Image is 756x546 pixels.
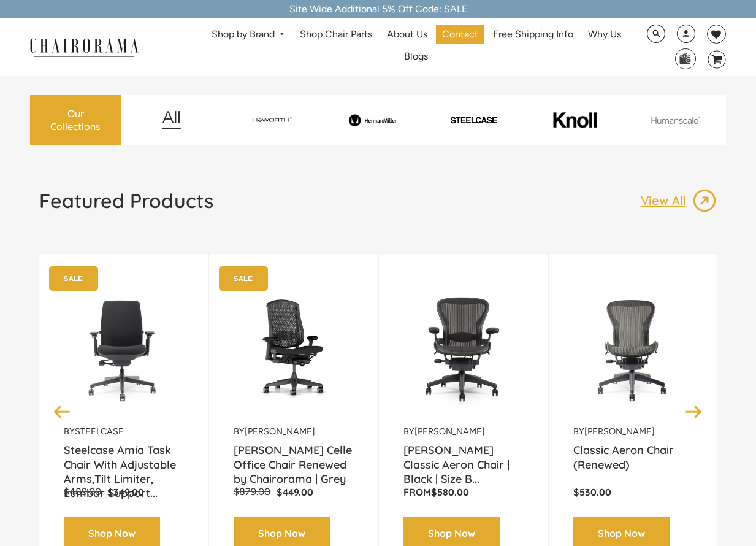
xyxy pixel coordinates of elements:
a: Free Shipping Info [487,25,579,44]
text: SALE [64,274,83,282]
a: Blogs [398,47,434,66]
button: Previous [52,400,73,421]
a: About Us [381,25,433,44]
span: Why Us [588,28,621,41]
p: by [573,426,693,437]
img: chairorama [23,36,145,58]
span: $530.00 [573,486,611,498]
p: From [403,486,524,499]
p: by [234,426,354,437]
a: Herman Miller Celle Office Chair Renewed by Chairorama | Grey - chairorama Herman Miller Celle Of... [234,272,354,426]
span: About Us [387,28,427,41]
span: Free Shipping Info [493,28,573,41]
img: Classic Aeron Chair (Renewed) - chairorama [573,272,693,426]
span: $449.00 [277,486,313,498]
text: SALE [234,274,253,282]
span: $489.00 [64,486,101,498]
img: Herman Miller Celle Office Chair Renewed by Chairorama | Grey - chairorama [234,272,354,426]
span: Shop Chair Parts [300,28,372,41]
a: View All [641,188,717,213]
img: Herman Miller Classic Aeron Chair | Black | Size B (Renewed) - chairorama [403,272,524,426]
h1: Featured Products [39,188,213,213]
a: [PERSON_NAME] [584,426,655,437]
a: Featured Products [39,188,213,223]
a: [PERSON_NAME] Celle Office Chair Renewed by Chairorama | Grey [234,443,354,474]
img: WhatsApp_Image_2024-07-12_at_16.23.01.webp [676,49,695,67]
a: Classic Aeron Chair (Renewed) [573,443,693,474]
a: Herman Miller Classic Aeron Chair | Black | Size B (Renewed) - chairorama Herman Miller Classic A... [403,272,524,426]
img: image_11.png [627,117,724,124]
span: $349.00 [107,486,144,498]
span: $879.00 [234,486,270,498]
img: image_12.png [137,110,205,129]
a: [PERSON_NAME] [245,426,315,437]
span: Contact [442,28,478,41]
a: Shop Chair Parts [294,25,378,44]
p: View All [641,193,692,209]
a: Amia Chair by chairorama.com Renewed Amia Chair chairorama.com [64,272,184,426]
a: Contact [436,25,484,44]
img: image_13.png [692,188,717,213]
p: by [64,426,184,437]
button: Next [683,400,704,421]
img: image_7_14f0750b-d084-457f-979a-a1ab9f6582c4.png [223,112,321,129]
span: Blogs [404,50,428,63]
p: by [403,426,524,437]
a: Classic Aeron Chair (Renewed) - chairorama Classic Aeron Chair (Renewed) - chairorama [573,272,693,426]
a: Shop by Brand [205,25,292,44]
img: Amia Chair by chairorama.com [64,272,184,426]
a: Steelcase Amia Task Chair With Adjustable Arms,Tilt Limiter, Lumbar Support... [64,443,184,474]
a: Why Us [582,25,627,44]
a: Our Collections [30,95,120,145]
span: $580.00 [431,486,469,498]
a: [PERSON_NAME] Classic Aeron Chair | Black | Size B... [403,443,524,474]
img: PHOTO-2024-07-09-00-53-10-removebg-preview.png [425,116,522,125]
a: [PERSON_NAME] [414,426,485,437]
img: image_10_1.png [526,111,624,129]
img: image_8_173eb7e0-7579-41b4-bc8e-4ba0b8ba93e8.png [324,114,422,126]
nav: DesktopNavigation [197,25,635,70]
a: Steelcase [75,426,124,437]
